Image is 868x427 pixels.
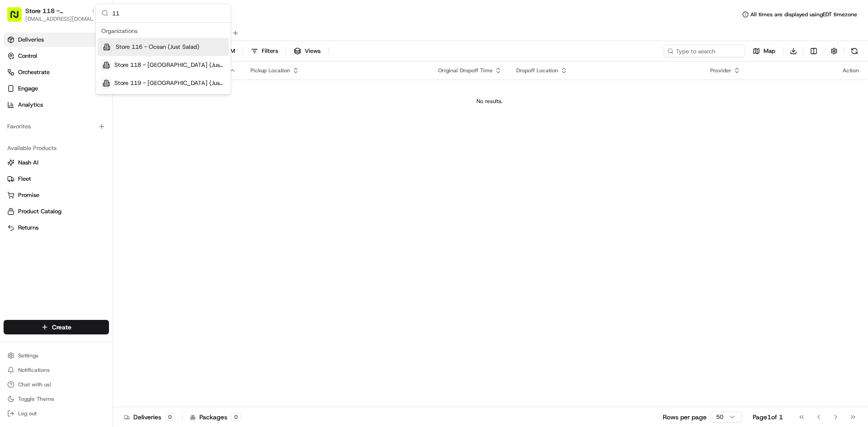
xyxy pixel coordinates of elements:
button: [EMAIL_ADDRESS][DOMAIN_NAME] [25,15,98,23]
p: Welcome 👋 [9,36,165,51]
div: Deliveries [124,413,175,422]
a: 📗Knowledge Base [5,127,73,144]
a: Product Catalog [7,207,105,216]
input: Type to search [664,45,745,57]
span: Control [18,52,37,60]
button: Toggle Theme [4,393,109,405]
button: Settings [4,349,109,362]
span: Promise [18,191,39,199]
a: 💻API Documentation [73,127,149,144]
input: Got a question? Start typing here... [24,58,163,68]
span: Store 119 - [GEOGRAPHIC_DATA] (Just Salad) [114,79,225,87]
span: Create [52,323,71,332]
div: No results. [117,98,863,105]
a: Deliveries [4,33,109,47]
button: Notifications [4,364,109,376]
div: Action [843,67,859,74]
a: Promise [7,191,105,199]
button: Store 118 - [GEOGRAPHIC_DATA] (Just Salad)[EMAIL_ADDRESS][DOMAIN_NAME] [4,4,94,25]
button: Product Catalog [4,204,109,219]
button: Engage [4,81,109,96]
span: Returns [18,224,38,232]
button: Orchestrate [4,65,109,80]
span: Deliveries [18,36,44,44]
a: Nash AI [7,159,105,167]
div: 0 [231,413,241,421]
span: Dropoff Location [516,67,558,74]
span: Engage [18,84,38,93]
span: Original Dropoff Time [438,67,493,74]
div: Organizations [98,24,229,38]
span: Nash AI [18,159,38,167]
p: Rows per page [663,413,707,422]
span: Filters [262,47,278,55]
button: Returns [4,221,109,235]
div: Suggestions [96,23,231,94]
button: Refresh [848,45,861,57]
img: Nash [9,9,27,27]
button: Store 118 - [GEOGRAPHIC_DATA] (Just Salad) [25,6,88,15]
button: Log out [4,407,109,420]
div: Available Products [4,141,109,155]
span: Product Catalog [18,207,61,216]
span: Notifications [18,366,50,374]
span: Store 116 - Ocean (Just Salad) [116,43,199,51]
span: Analytics [18,101,43,109]
span: Store 118 - [GEOGRAPHIC_DATA] (Just Salad) [114,61,225,69]
button: Map [749,45,779,57]
span: Pylon [90,153,109,160]
span: Pickup Location [250,67,290,74]
span: Settings [18,352,38,359]
span: Provider [710,67,731,74]
div: We're available if you need us! [31,95,114,103]
div: Packages [190,413,241,422]
div: Favorites [4,119,109,134]
button: Views [290,45,325,57]
a: Returns [7,224,105,232]
button: Start new chat [154,89,165,100]
div: 💻 [76,132,84,139]
a: Powered byPylon [64,153,109,160]
div: 📗 [9,132,16,139]
button: Control [4,49,109,63]
span: Knowledge Base [18,131,69,140]
span: Chat with us! [18,381,51,388]
button: Create [4,320,109,334]
div: Start new chat [31,86,148,95]
a: Fleet [7,175,105,183]
img: 1736555255976-a54dd68f-1ca7-489b-9aae-adbdc363a1c4 [9,86,25,103]
span: Orchestrate [18,68,50,76]
span: Log out [18,410,37,417]
div: 0 [165,413,175,421]
span: API Documentation [85,131,145,140]
button: Chat with us! [4,378,109,391]
div: Page 1 of 1 [753,413,783,422]
button: Nash AI [4,155,109,170]
input: Search... [112,4,225,22]
button: Filters [247,45,282,57]
button: Promise [4,188,109,202]
span: Toggle Theme [18,395,54,403]
span: Map [764,47,775,55]
a: Analytics [4,98,109,112]
button: Fleet [4,172,109,186]
span: Views [305,47,321,55]
span: All times are displayed using EDT timezone [750,11,857,18]
span: Fleet [18,175,31,183]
